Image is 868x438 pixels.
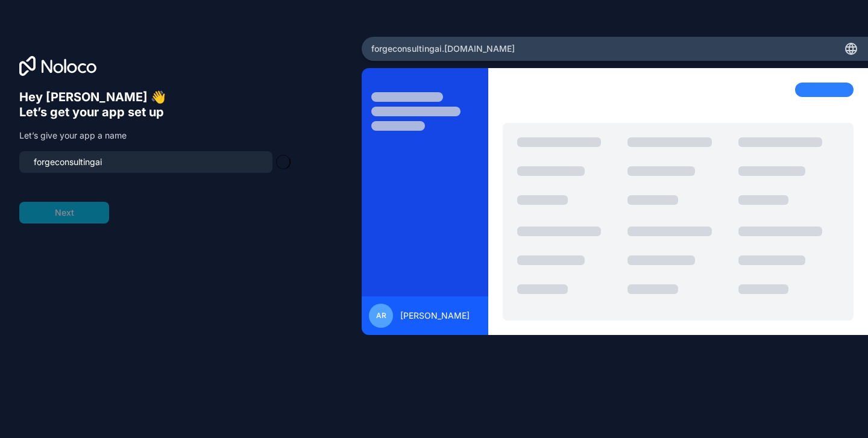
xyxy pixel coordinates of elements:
h6: Hey [PERSON_NAME] 👋 [19,90,289,105]
h6: Let’s get your app set up [19,105,289,120]
span: AR [376,311,386,321]
span: forgeconsultingai .[DOMAIN_NAME] [371,43,515,55]
input: my-team [27,154,265,171]
p: Let’s give your app a name [19,130,289,142]
span: [PERSON_NAME] [400,310,470,322]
